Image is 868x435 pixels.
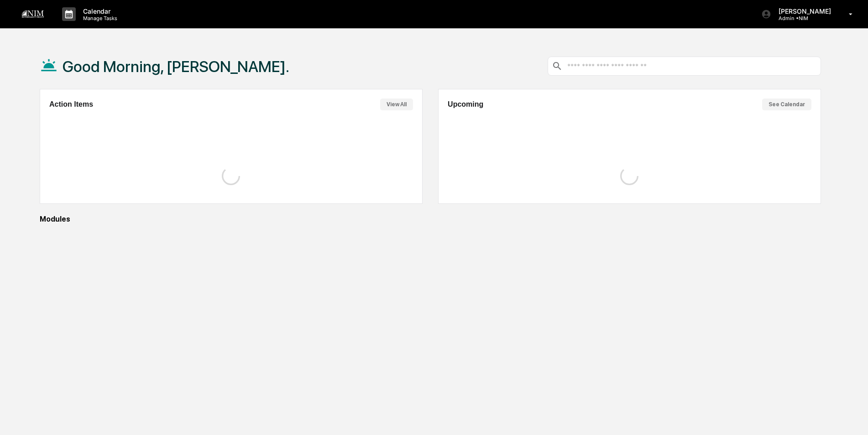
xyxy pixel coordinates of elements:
[40,215,821,223] div: Modules
[380,98,413,110] button: View All
[63,57,289,76] h1: Good Morning, [PERSON_NAME].
[49,100,93,109] h2: Action Items
[22,10,44,17] img: logo
[76,7,122,15] p: Calendar
[771,7,836,15] p: [PERSON_NAME]
[448,100,483,109] h2: Upcoming
[76,15,122,21] p: Manage Tasks
[762,98,811,110] button: See Calendar
[771,15,836,21] p: Admin • NIM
